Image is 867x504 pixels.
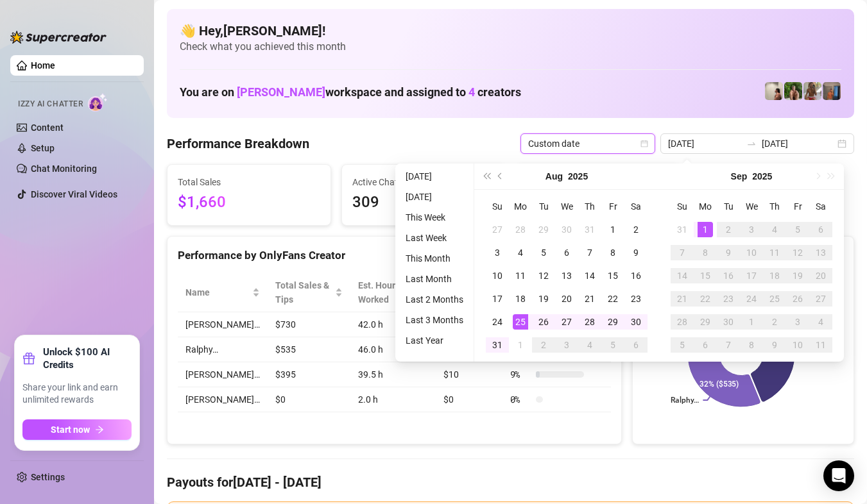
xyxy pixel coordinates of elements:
div: 4 [582,337,597,353]
th: Name [178,273,268,312]
div: 13 [813,245,828,260]
td: 2025-10-09 [763,333,786,357]
div: 3 [559,337,574,353]
td: 2025-08-25 [509,310,532,333]
td: 2025-09-01 [509,333,532,357]
li: [DATE] [400,169,468,184]
td: 2025-08-06 [555,241,578,264]
td: $395 [268,362,350,387]
div: 10 [744,245,759,260]
th: We [740,195,763,218]
td: 2025-09-29 [694,310,717,333]
div: 21 [674,291,690,307]
div: 11 [513,268,528,283]
td: 2025-08-12 [532,264,555,287]
th: Th [578,195,601,218]
img: AI Chatter [88,93,108,112]
td: 46.0 h [350,337,436,362]
input: End date [762,137,835,151]
td: 2025-09-09 [717,241,740,264]
div: 7 [721,337,736,353]
button: Choose a month [731,164,748,189]
td: 2025-09-12 [786,241,809,264]
div: 5 [536,245,551,260]
td: 2025-08-16 [624,264,648,287]
div: 16 [628,268,644,283]
td: 2.0 h [350,387,436,412]
div: 20 [813,268,828,283]
td: 42.0 h [350,312,436,337]
div: 23 [721,291,736,307]
div: 25 [767,291,782,307]
td: 2025-07-27 [486,218,509,241]
td: 2025-08-20 [555,287,578,310]
td: 2025-08-23 [624,287,648,310]
span: Total Sales & Tips [275,278,332,307]
div: 18 [767,268,782,283]
div: 30 [559,222,574,237]
div: 1 [605,222,621,237]
th: Tu [532,195,555,218]
td: 2025-10-11 [809,333,832,357]
span: swap-right [746,139,757,149]
td: 2025-08-04 [509,241,532,264]
span: calendar [640,140,648,147]
span: Share your link and earn unlimited rewards [22,382,132,407]
li: Last 3 Months [400,312,468,328]
td: 2025-07-31 [578,218,601,241]
td: 2025-07-30 [555,218,578,241]
td: 2025-08-02 [624,218,648,241]
div: 28 [582,314,597,330]
td: 2025-10-06 [694,333,717,357]
a: Setup [31,143,55,153]
th: Tu [717,195,740,218]
div: 9 [767,337,782,353]
td: 2025-08-10 [486,264,509,287]
div: 14 [674,268,690,283]
div: 4 [813,314,828,330]
td: 2025-09-15 [694,264,717,287]
text: Ralphy… [671,396,699,405]
td: 2025-08-07 [578,241,601,264]
td: 2025-08-28 [578,310,601,333]
div: 8 [698,245,713,260]
div: 31 [490,337,505,353]
td: 2025-08-03 [486,241,509,264]
span: $1,660 [178,190,320,215]
td: 2025-08-13 [555,264,578,287]
h1: You are on workspace and assigned to creators [180,85,521,99]
div: 19 [790,268,805,283]
div: 12 [790,245,805,260]
div: 29 [698,314,713,330]
button: Previous month (PageUp) [494,164,508,189]
span: arrow-right [95,425,104,434]
td: 2025-09-07 [671,241,694,264]
th: Fr [601,195,624,218]
td: 2025-09-30 [717,310,740,333]
td: 2025-09-22 [694,287,717,310]
div: Performance by OnlyFans Creator [178,247,611,264]
div: 30 [628,314,644,330]
span: gift [22,352,35,365]
h4: Payouts for [DATE] - [DATE] [167,473,854,491]
h4: 👋 Hey, [PERSON_NAME] ! [180,22,841,40]
div: 27 [559,314,574,330]
div: 2 [721,222,736,237]
div: 3 [790,314,805,330]
div: 15 [605,268,621,283]
td: 2025-08-08 [601,241,624,264]
td: 2025-08-30 [624,310,648,333]
td: 2025-07-28 [509,218,532,241]
td: 2025-08-17 [486,287,509,310]
div: 11 [767,245,782,260]
div: 7 [674,245,690,260]
div: 7 [582,245,597,260]
td: 2025-09-06 [624,333,648,357]
td: 2025-09-25 [763,287,786,310]
div: 3 [744,222,759,237]
td: 2025-09-16 [717,264,740,287]
a: Home [31,60,55,71]
span: Izzy AI Chatter [18,98,83,110]
span: 309 [352,190,495,215]
div: 6 [559,245,574,260]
